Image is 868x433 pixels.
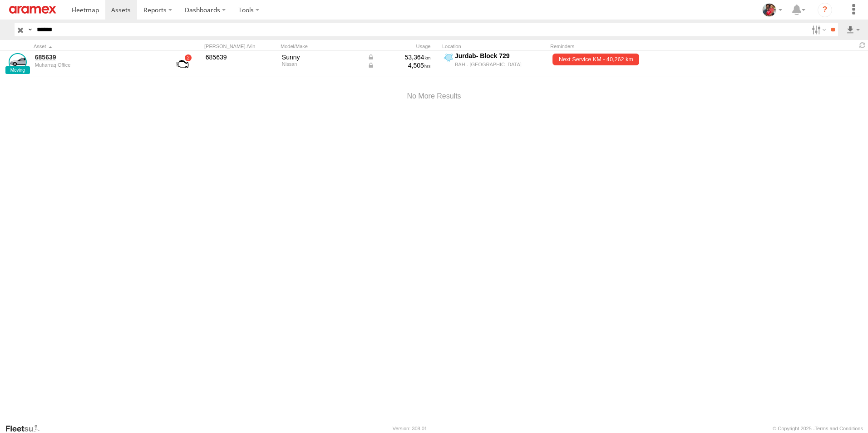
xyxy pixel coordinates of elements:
a: View Asset with Fault/s [166,53,199,75]
i: ? [818,3,832,17]
div: © Copyright 2025 - [773,426,863,431]
div: Data from Vehicle CANbus [367,53,431,61]
div: Sunny [282,53,361,61]
div: Model/Make [281,43,362,49]
label: Search Filter Options [808,23,828,36]
div: Usage [366,43,439,49]
span: Next Service KM - 40,262 km [552,54,639,65]
div: Click to Sort [34,43,161,49]
a: Visit our Website [5,424,47,433]
label: Export results as... [845,23,861,36]
div: Data from Vehicle CANbus [367,61,431,69]
img: aramex-logo.svg [9,6,56,14]
div: Reminders [550,43,695,49]
a: 685639 [35,53,159,61]
div: 685639 [206,53,276,61]
div: BAH - [GEOGRAPHIC_DATA] [455,61,545,68]
span: Refresh [857,41,868,49]
div: Location [442,43,547,49]
a: View Asset Details [9,53,27,71]
div: undefined [35,62,159,68]
div: Moncy Varghese [759,3,785,17]
div: Nissan [282,61,361,67]
a: Terms and Conditions [815,426,863,431]
label: Search Query [26,23,34,36]
label: Click to View Current Location [442,52,547,76]
div: [PERSON_NAME]./Vin [204,43,277,49]
div: Version: 308.01 [393,426,427,431]
div: Jurdab- Block 729 [455,52,545,60]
